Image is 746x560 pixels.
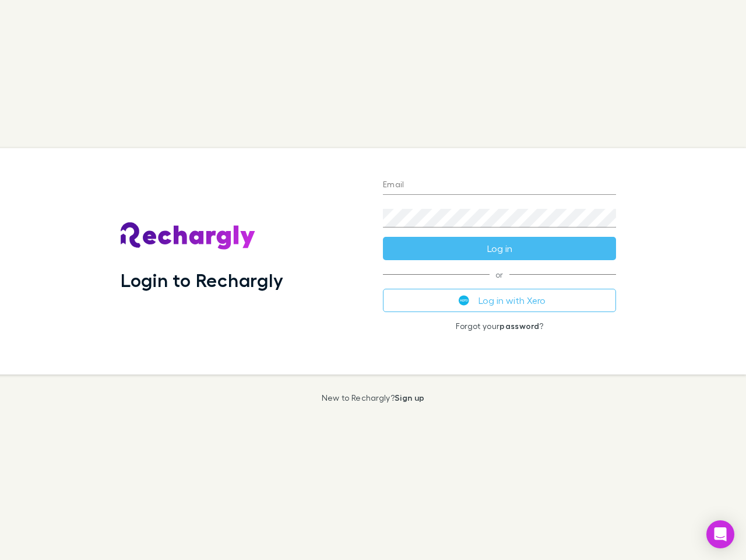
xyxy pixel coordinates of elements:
button: Log in with Xero [383,289,616,312]
a: password [499,321,539,331]
button: Log in [383,237,616,260]
img: Rechargly's Logo [121,222,256,250]
h1: Login to Rechargly [121,269,283,291]
div: Open Intercom Messenger [706,520,734,548]
a: Sign up [395,393,424,402]
img: Xero's logo [459,295,469,306]
span: or [383,274,616,275]
p: New to Rechargly? [322,393,425,402]
p: Forgot your ? [383,321,616,331]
